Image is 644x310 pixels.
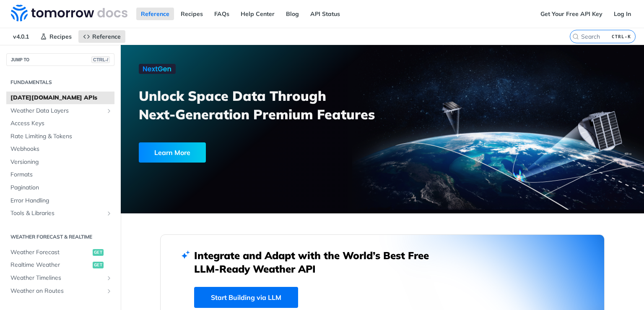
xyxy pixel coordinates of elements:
span: Pagination [10,184,112,192]
span: Weather Data Layers [10,107,104,115]
h3: Unlock Space Data Through Next-Generation Premium Features [139,87,392,123]
a: Webhooks [6,143,114,155]
h2: Fundamentals [6,79,114,86]
span: Error Handling [10,197,112,205]
span: v4.0.1 [8,30,34,43]
a: Realtime Weatherget [6,259,114,271]
a: Rate Limiting & Tokens [6,130,114,143]
a: Formats [6,168,114,181]
button: Show subpages for Weather on Routes [106,288,112,294]
h2: Weather Forecast & realtime [6,233,114,241]
a: Help Center [236,8,279,20]
span: [DATE][DOMAIN_NAME] APIs [10,94,112,102]
span: Recipes [49,33,72,40]
span: Reference [92,33,121,40]
span: Rate Limiting & Tokens [10,132,112,141]
span: Versioning [10,158,112,166]
span: Weather Timelines [10,274,104,282]
a: Reference [78,30,125,43]
a: Versioning [6,156,114,168]
a: Weather Forecastget [6,246,114,259]
span: Webhooks [10,145,112,153]
a: Log In [609,8,636,20]
span: get [93,262,104,268]
button: Show subpages for Weather Data Layers [106,108,112,114]
a: Pagination [6,181,114,194]
a: Start Building via LLM [194,287,298,308]
span: get [93,249,104,256]
svg: Search [572,33,579,40]
a: Recipes [36,30,76,43]
a: Get Your Free API Key [536,8,607,20]
span: Realtime Weather [10,261,91,269]
a: Tools & LibrariesShow subpages for Tools & Libraries [6,207,114,220]
img: NextGen [139,64,176,74]
div: Learn More [139,142,206,163]
button: Show subpages for Weather Timelines [106,275,112,281]
a: Error Handling [6,194,114,207]
h2: Integrate and Adapt with the World’s Best Free LLM-Ready Weather API [194,249,441,276]
a: API Status [306,8,345,20]
a: Access Keys [6,117,114,130]
span: Tools & Libraries [10,209,104,218]
img: Tomorrow.io Weather API Docs [11,5,127,21]
span: Weather Forecast [10,248,91,257]
button: Show subpages for Tools & Libraries [106,210,112,217]
button: JUMP TOCTRL-/ [6,53,114,66]
kbd: CTRL-K [610,32,633,41]
span: Formats [10,171,112,179]
a: Weather TimelinesShow subpages for Weather Timelines [6,272,114,284]
span: Access Keys [10,119,112,128]
a: Recipes [176,8,208,20]
a: [DATE][DOMAIN_NAME] APIs [6,92,114,104]
a: Reference [136,8,174,20]
span: CTRL-/ [91,56,110,63]
a: Weather on RoutesShow subpages for Weather on Routes [6,285,114,297]
a: FAQs [210,8,234,20]
a: Learn More [139,142,341,163]
span: Weather on Routes [10,287,104,295]
a: Weather Data LayersShow subpages for Weather Data Layers [6,105,114,117]
a: Blog [281,8,304,20]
